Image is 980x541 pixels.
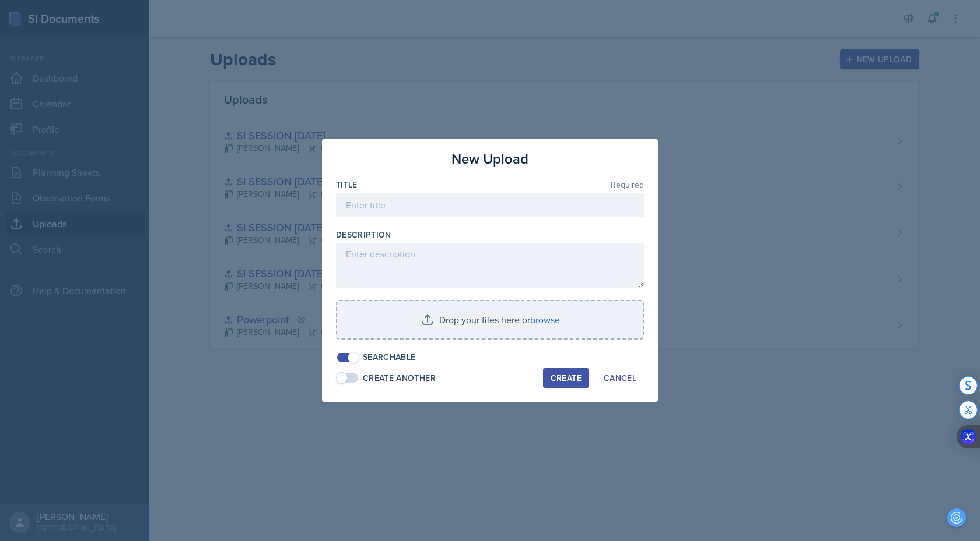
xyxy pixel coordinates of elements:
[551,373,582,383] div: Create
[452,148,528,169] h3: New Upload
[596,368,644,388] button: Cancel
[336,179,358,190] label: Title
[543,368,589,388] button: Create
[336,229,391,241] label: Description
[604,373,636,383] div: Cancel
[363,351,416,363] div: Searchable
[611,181,644,189] span: Required
[363,372,436,384] div: Create Another
[336,193,644,217] input: Enter title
